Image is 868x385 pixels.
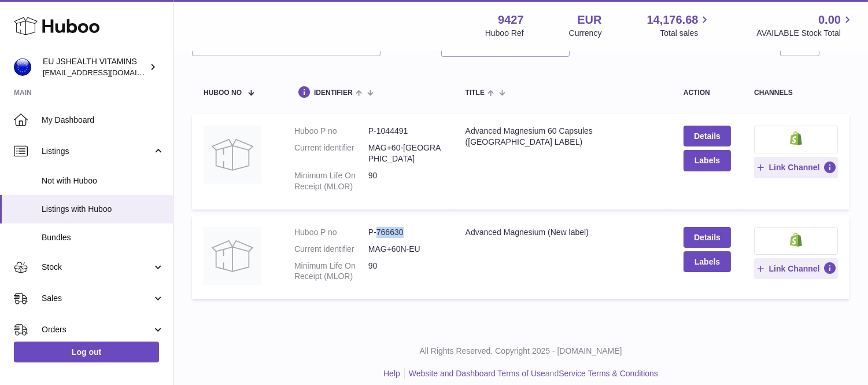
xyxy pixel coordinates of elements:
[754,89,838,97] div: channels
[409,369,545,378] a: Website and Dashboard Terms of Use
[660,28,711,39] span: Total sales
[769,162,820,173] span: Link Channel
[569,28,602,39] div: Currency
[42,324,152,335] span: Orders
[294,261,368,283] dt: Minimum Life On Receipt (MLOR)
[294,244,368,255] dt: Current identifier
[314,89,353,97] span: identifier
[368,142,442,164] dd: MAG+60-[GEOGRAPHIC_DATA]
[204,89,242,97] span: Huboo no
[368,227,442,238] dd: P-766630
[204,227,261,285] img: Advanced Magnesium (New label)
[294,126,368,137] dt: Huboo P no
[790,233,802,247] img: shopify-small.png
[42,204,164,215] span: Listings with Huboo
[559,369,658,378] a: Service Terms & Conditions
[42,175,164,186] span: Not with Huboo
[42,262,152,273] span: Stock
[684,227,731,248] a: Details
[43,56,147,78] div: EU JSHEALTH VITAMINS
[684,89,731,97] div: action
[684,251,731,272] button: Labels
[294,227,368,238] dt: Huboo P no
[368,244,442,255] dd: MAG+60N-EU
[769,263,820,274] span: Link Channel
[684,150,731,171] button: Labels
[368,126,442,137] dd: P-1044491
[756,12,854,39] a: 0.00 AVAILABLE Stock Total
[647,12,698,28] span: 14,176.68
[42,232,164,243] span: Bundles
[790,131,802,145] img: shopify-small.png
[43,68,170,77] span: [EMAIL_ADDRESS][DOMAIN_NAME]
[383,369,400,378] a: Help
[42,115,164,126] span: My Dashboard
[294,170,368,192] dt: Minimum Life On Receipt (MLOR)
[204,126,261,184] img: Advanced Magnesium 60 Capsules (USA LABEL)
[498,12,524,28] strong: 9427
[368,170,442,192] dd: 90
[466,126,660,148] div: Advanced Magnesium 60 Capsules ([GEOGRAPHIC_DATA] LABEL)
[466,227,660,238] div: Advanced Magnesium (New label)
[294,142,368,164] dt: Current identifier
[577,12,601,28] strong: EUR
[647,12,711,39] a: 14,176.68 Total sales
[684,126,731,146] a: Details
[14,342,159,362] a: Log out
[14,58,31,76] img: internalAdmin-9427@internal.huboo.com
[466,89,485,97] span: title
[183,346,859,357] p: All Rights Reserved. Copyright 2025 - [DOMAIN_NAME]
[42,293,152,304] span: Sales
[756,28,854,39] span: AVAILABLE Stock Total
[818,12,841,28] span: 0.00
[368,261,442,283] dd: 90
[485,28,524,39] div: Huboo Ref
[42,146,152,157] span: Listings
[754,258,838,279] button: Link Channel
[754,157,838,178] button: Link Channel
[405,368,658,379] li: and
